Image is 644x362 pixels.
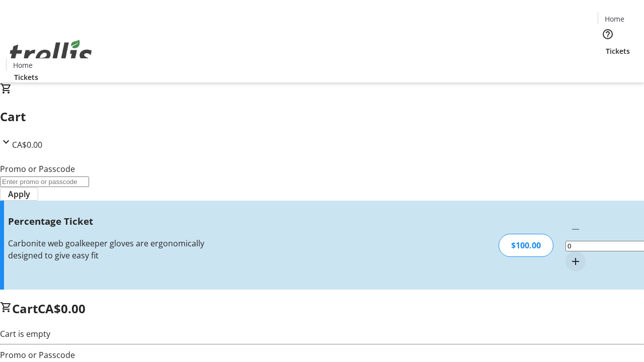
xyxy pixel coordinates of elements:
[6,72,46,82] a: Tickets
[499,234,553,257] div: $100.00
[598,14,630,24] a: Home
[598,46,638,56] a: Tickets
[8,214,228,228] h3: Percentage Ticket
[6,29,96,79] img: Orient E2E Organization 0LL18D535a's Logo
[598,24,618,44] button: Help
[7,60,39,70] a: Home
[8,237,228,261] div: Carbonite web goalkeeper gloves are ergonomically designed to give easy fit
[13,60,33,70] span: Home
[12,139,42,150] span: CA$0.00
[14,72,38,82] span: Tickets
[598,56,618,76] button: Cart
[8,188,30,200] span: Apply
[605,14,624,24] span: Home
[566,251,586,271] button: Increment by one
[606,46,630,56] span: Tickets
[38,300,86,317] span: CA$0.00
